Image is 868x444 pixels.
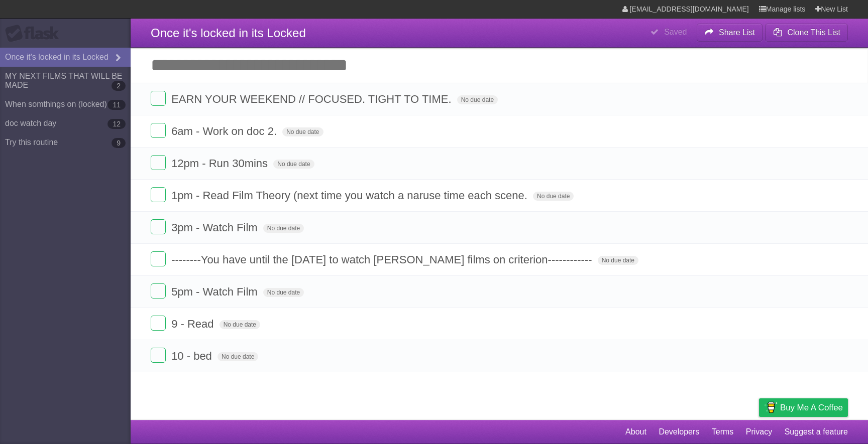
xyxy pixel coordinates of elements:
span: No due date [218,352,258,361]
label: Done [151,123,166,138]
b: 12 [107,119,126,129]
label: Done [151,251,166,266]
b: 9 [112,138,126,148]
a: Developers [659,422,699,441]
a: About [625,422,646,441]
span: No due date [533,192,574,201]
div: Flask [5,25,65,43]
span: 10 - bed [171,350,214,362]
span: EARN YOUR WEEKEND // FOCUSED. TIGHT TO TIME. [171,93,454,105]
span: No due date [220,320,260,329]
label: Done [151,316,166,331]
span: 3pm - Watch Film [171,221,260,234]
label: Done [151,348,166,363]
b: 2 [112,81,126,91]
span: Once it's locked in its Locked [151,26,306,40]
label: Done [151,155,166,170]
label: Done [151,219,166,234]
b: Share List [719,28,755,37]
span: No due date [598,256,638,265]
span: No due date [273,160,314,169]
label: Done [151,187,166,202]
span: 6am - Work on doc 2. [171,125,279,137]
span: No due date [282,127,323,136]
span: Buy me a coffee [780,399,843,416]
a: Suggest a feature [785,422,848,441]
span: 5pm - Watch Film [171,285,260,298]
b: Clone This List [787,28,840,37]
span: 12pm - Run 30mins [171,157,270,170]
a: Buy me a coffee [759,398,848,417]
b: 11 [107,100,126,110]
a: Privacy [746,422,772,441]
span: 1pm - Read Film Theory (next time you watch a naruse time each scene. [171,189,530,202]
img: Buy me a coffee [764,399,778,416]
span: No due date [263,224,304,233]
a: Terms [712,422,734,441]
label: Done [151,283,166,299]
button: Share List [697,24,763,42]
b: Saved [664,28,687,36]
span: 9 - Read [171,318,216,330]
span: No due date [263,288,304,297]
span: No due date [457,95,498,104]
button: Clone This List [765,24,848,42]
span: --------You have until the [DATE] to watch [PERSON_NAME] films on criterion------------ [171,253,594,266]
label: Done [151,91,166,106]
